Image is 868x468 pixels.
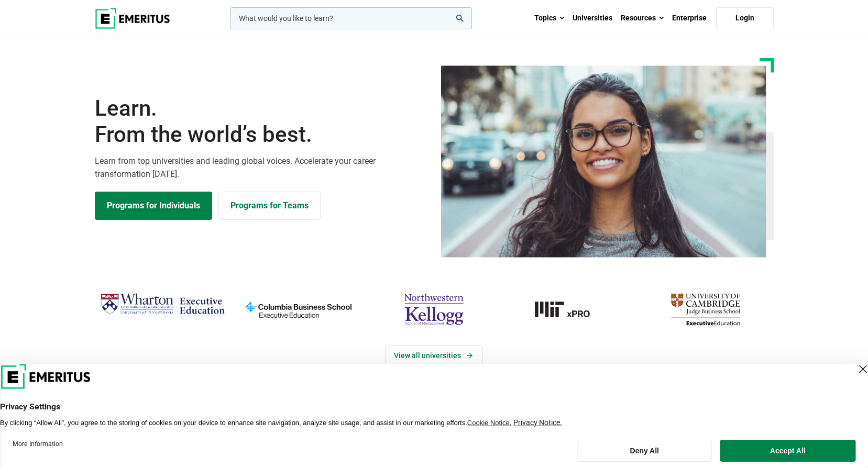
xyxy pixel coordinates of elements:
[643,289,768,330] img: cambridge-judge-business-school
[95,192,212,220] a: Explore Programs
[385,346,483,365] a: View Universities
[230,7,472,29] input: woocommerce-product-search-field-0
[236,289,361,330] img: columbia-business-school
[95,154,428,181] p: Learn from top universities and leading global voices. Accelerate your career transformation [DATE].
[95,121,428,148] span: From the world’s best.
[507,289,632,330] a: MIT-xPRO
[507,289,632,330] img: MIT xPRO
[371,289,497,330] img: northwestern-kellogg
[100,289,225,320] img: Wharton Executive Education
[716,7,774,29] a: Login
[218,192,321,220] a: Explore for Business
[441,65,766,258] img: Learn from the world's best
[95,95,428,148] h1: Learn.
